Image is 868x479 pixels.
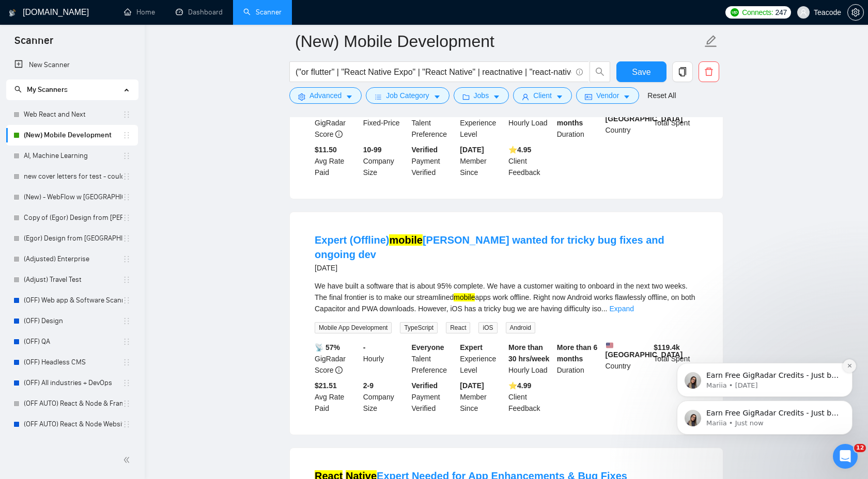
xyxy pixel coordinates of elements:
span: folder [462,93,470,101]
span: holder [122,152,131,160]
span: user [800,9,807,16]
span: 247 [776,7,787,18]
button: idcardVendorcaret-down [576,87,639,104]
a: (New) Mobile Development [24,125,122,146]
button: settingAdvancedcaret-down [289,87,362,104]
span: info-circle [335,366,343,374]
div: Hourly [361,342,410,376]
div: Talent Preference [410,106,458,140]
a: (OFF) Design [24,311,122,331]
span: iOS [478,322,497,333]
a: Expand [610,305,634,313]
li: (New) - WebFlow w Kasia [6,187,138,207]
span: double-left [123,455,133,465]
span: holder [122,234,131,243]
span: caret-down [556,93,563,101]
b: 2-9 [363,381,374,390]
b: [GEOGRAPHIC_DATA] [606,342,683,359]
div: Talent Preference [410,342,458,376]
span: holder [122,400,131,408]
span: holder [122,296,131,305]
b: $11.50 [315,146,337,154]
div: Experience Level [458,106,506,140]
span: holder [122,379,131,387]
span: holder [122,441,131,449]
div: Client Feedback [506,144,555,178]
b: More than 6 months [557,343,598,363]
li: Web React and Next [6,104,138,125]
span: holder [122,110,131,119]
span: Vendor [596,90,619,101]
span: holder [122,338,131,346]
div: We have built a software that is about 95% complete. We have a customer waiting to onboard in the... [315,280,698,314]
li: (OFF) All industries + DevOps [6,373,138,393]
div: GigRadar Score [313,342,361,376]
span: holder [122,358,131,366]
img: upwork-logo.png [731,8,739,17]
a: Expert (Offline)mobile[PERSON_NAME] wanted for tricky bug fixes and ongoing dev [315,234,664,260]
div: Payment Verified [410,380,458,414]
div: Total Spent [652,106,700,140]
span: Jobs [474,90,489,101]
b: 📡 57% [315,343,340,352]
li: (OFF) AI, Machine Learning [6,435,138,455]
span: search [590,67,610,76]
b: Expert [460,343,483,352]
span: Advanced [309,90,342,101]
button: folderJobscaret-down [454,87,509,104]
li: (OFF) Headless CMS [6,352,138,373]
span: Save [632,66,650,78]
a: searchScanner [243,8,282,17]
span: caret-down [346,93,353,101]
span: holder [122,172,131,181]
div: Hourly Load [506,342,555,376]
a: Reset All [647,90,676,101]
li: (New) Mobile Development [6,125,138,146]
span: caret-down [623,93,630,101]
span: 12 [854,444,866,452]
mark: mobile [389,234,422,246]
span: bars [375,93,382,101]
div: GigRadar Score [313,106,361,140]
span: My Scanners [14,85,68,94]
span: holder [122,276,131,284]
button: Save [616,61,667,82]
span: holder [122,131,131,139]
span: search [14,86,22,93]
div: Duration [555,342,603,376]
span: My Scanners [27,85,68,94]
span: delete [699,67,719,76]
iframe: Intercom live chat [833,444,858,469]
li: (Egor) Design from Dawid [6,228,138,249]
b: Everyone [412,343,444,352]
a: (Adjust) Travel Test [24,269,122,290]
a: (OFF) All industries + DevOps [24,373,122,393]
div: Total Spent [652,342,700,376]
a: (OFF AUTO) React & Node & Frameworks - Lower rate & No activity from lead [24,393,122,414]
button: delete [699,61,719,82]
span: holder [122,255,131,263]
li: (OFF AUTO) React & Node & Frameworks - Lower rate & No activity from lead [6,393,138,414]
div: Avg Rate Paid [313,144,361,178]
b: - [363,343,366,352]
a: AI, Machine Learning [24,146,122,166]
img: 🇺🇸 [606,342,613,349]
div: Hourly Load [506,106,555,140]
span: Android [506,322,535,333]
div: Payment Verified [410,144,458,178]
div: Fixed-Price [361,106,410,140]
li: (OFF) Web app & Software Scanner [6,290,138,311]
a: dashboardDashboard [176,8,223,17]
button: userClientcaret-down [513,87,572,104]
li: (OFF) QA [6,331,138,352]
span: Job Category [386,90,429,101]
span: caret-down [493,93,500,101]
img: logo [9,5,16,21]
b: Verified [412,146,438,154]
